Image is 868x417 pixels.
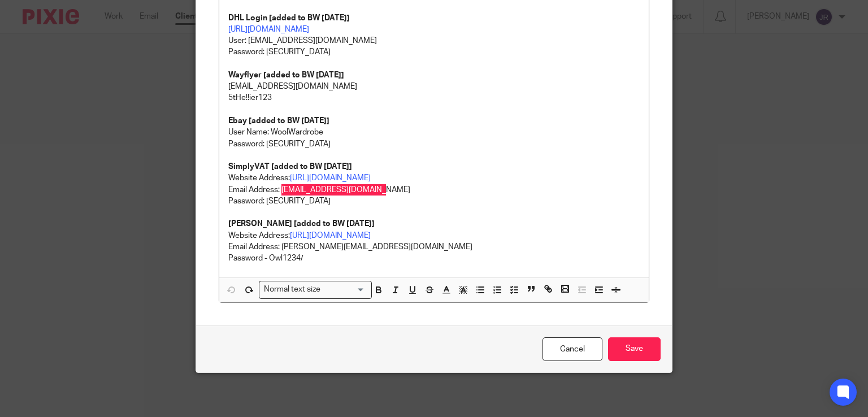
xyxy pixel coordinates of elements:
a: [URL][DOMAIN_NAME] [290,232,371,240]
p: Password: [SECURITY_DATA] [228,196,640,207]
p: Password: [SECURITY_DATA] [228,138,640,150]
p: Website Address: [228,161,640,184]
strong: DHL Login [added to BW [DATE]] [228,14,350,22]
strong: Wayflyer [added to BW [DATE]] [228,71,344,79]
a: Cancel [542,337,602,362]
strong: SimplyVAT [added to BW [DATE]] [228,163,352,171]
p: 5tHe!!ier123 [228,92,640,103]
p: Password - Owl1234/ [228,253,640,264]
span: Normal text size [262,284,323,296]
a: [URL][DOMAIN_NAME] [290,174,371,182]
a: [URL][DOMAIN_NAME] [228,25,309,33]
input: Search for option [324,284,365,296]
p: Email Address: [PERSON_NAME][EMAIL_ADDRESS][DOMAIN_NAME] [228,241,640,253]
p: Email Address: [EMAIL_ADDRESS][DOMAIN_NAME] [228,184,640,196]
div: Search for option [259,281,372,298]
p: Password: [SECURITY_DATA] [228,46,640,58]
strong: [PERSON_NAME] [added to BW [DATE]] [228,220,375,228]
p: Website Address: [228,207,640,241]
strong: Ebay [added to BW [DATE]] [228,117,329,125]
p: User: [EMAIL_ADDRESS][DOMAIN_NAME] [228,24,640,47]
p: [EMAIL_ADDRESS][DOMAIN_NAME] [228,81,640,92]
input: Save [608,337,661,362]
p: User Name: WoolWardrobe [228,127,640,138]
